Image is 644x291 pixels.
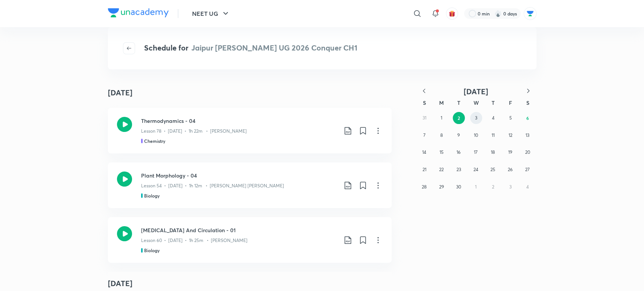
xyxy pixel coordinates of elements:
[439,167,444,172] abbr: September 22, 2025
[453,112,465,124] button: September 2, 2025
[108,108,392,153] a: Thermodynamics - 04Lesson 78 • [DATE] • 1h 22m • [PERSON_NAME]Chemistry
[418,164,430,176] button: September 21, 2025
[473,167,478,172] abbr: September 24, 2025
[423,132,425,138] abbr: September 7, 2025
[108,217,392,263] a: [MEDICAL_DATA] And Circulation - 01Lesson 60 • [DATE] • 1h 25m • [PERSON_NAME]Biology
[494,10,502,17] img: streak
[446,8,458,20] button: avatar
[456,184,461,190] abbr: September 30, 2025
[435,129,447,141] button: September 8, 2025
[141,226,337,234] h3: [MEDICAL_DATA] And Circulation - 01
[504,164,516,176] button: September 26, 2025
[108,8,169,17] img: Company Logo
[492,132,495,138] abbr: September 11, 2025
[474,132,478,138] abbr: September 10, 2025
[504,112,516,124] button: September 5, 2025
[191,43,357,53] span: Jaipur [PERSON_NAME] UG 2026 Conquer CH1
[422,167,426,172] abbr: September 21, 2025
[504,129,516,141] button: September 12, 2025
[522,112,534,124] button: September 6, 2025
[452,164,464,176] button: September 23, 2025
[473,99,478,106] abbr: Wednesday
[452,181,464,193] button: September 30, 2025
[470,112,482,124] button: September 3, 2025
[144,42,357,54] h4: Schedule for
[521,164,533,176] button: September 27, 2025
[508,149,512,155] abbr: September 19, 2025
[492,99,495,106] abbr: Thursday
[521,129,533,141] button: September 13, 2025
[470,146,482,158] button: September 17, 2025
[144,138,165,144] h5: Chemistry
[487,112,500,124] button: September 4, 2025
[508,132,512,138] abbr: September 12, 2025
[521,146,533,158] button: September 20, 2025
[435,112,447,124] button: September 1, 2025
[526,99,529,106] abbr: Saturday
[508,167,513,172] abbr: September 26, 2025
[432,87,520,96] button: [DATE]
[441,115,442,121] abbr: September 1, 2025
[141,172,337,179] h3: Plant Morphology - 04
[524,7,536,20] img: Abhishek Singh
[141,117,337,125] h3: Thermodynamics - 04
[422,184,427,190] abbr: September 28, 2025
[435,181,447,193] button: September 29, 2025
[457,132,460,138] abbr: September 9, 2025
[456,149,461,155] abbr: September 16, 2025
[525,149,530,155] abbr: September 20, 2025
[141,237,247,244] p: Lesson 60 • [DATE] • 1h 25m • [PERSON_NAME]
[457,99,460,106] abbr: Tuesday
[509,99,512,106] abbr: Friday
[439,149,443,155] abbr: September 15, 2025
[487,129,499,141] button: September 11, 2025
[418,146,430,158] button: September 14, 2025
[491,149,495,155] abbr: September 18, 2025
[474,149,478,155] abbr: September 17, 2025
[470,164,482,176] button: September 24, 2025
[418,181,430,193] button: September 28, 2025
[490,167,495,172] abbr: September 25, 2025
[452,146,464,158] button: September 16, 2025
[449,10,455,17] img: avatar
[440,132,443,138] abbr: September 8, 2025
[423,99,426,106] abbr: Sunday
[418,129,430,141] button: September 7, 2025
[108,162,392,208] a: Plant Morphology - 04Lesson 54 • [DATE] • 1h 12m • [PERSON_NAME] [PERSON_NAME]Biology
[188,6,235,21] button: NEET UG
[439,99,444,106] abbr: Monday
[456,167,461,172] abbr: September 23, 2025
[141,182,284,189] p: Lesson 54 • [DATE] • 1h 12m • [PERSON_NAME] [PERSON_NAME]
[470,129,482,141] button: September 10, 2025
[108,8,169,19] a: Company Logo
[526,132,529,138] abbr: September 13, 2025
[492,115,495,121] abbr: September 4, 2025
[141,128,247,135] p: Lesson 78 • [DATE] • 1h 22m • [PERSON_NAME]
[475,115,477,121] abbr: September 3, 2025
[422,149,426,155] abbr: September 14, 2025
[487,164,499,176] button: September 25, 2025
[504,146,516,158] button: September 19, 2025
[458,115,460,121] abbr: September 2, 2025
[144,247,160,254] h5: Biology
[525,167,530,172] abbr: September 27, 2025
[509,115,512,121] abbr: September 5, 2025
[144,192,160,199] h5: Biology
[452,129,464,141] button: September 9, 2025
[435,164,447,176] button: September 22, 2025
[526,115,529,121] abbr: September 6, 2025
[464,86,488,96] span: [DATE]
[487,146,499,158] button: September 18, 2025
[439,184,444,190] abbr: September 29, 2025
[435,146,447,158] button: September 15, 2025
[108,87,132,98] h4: [DATE]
